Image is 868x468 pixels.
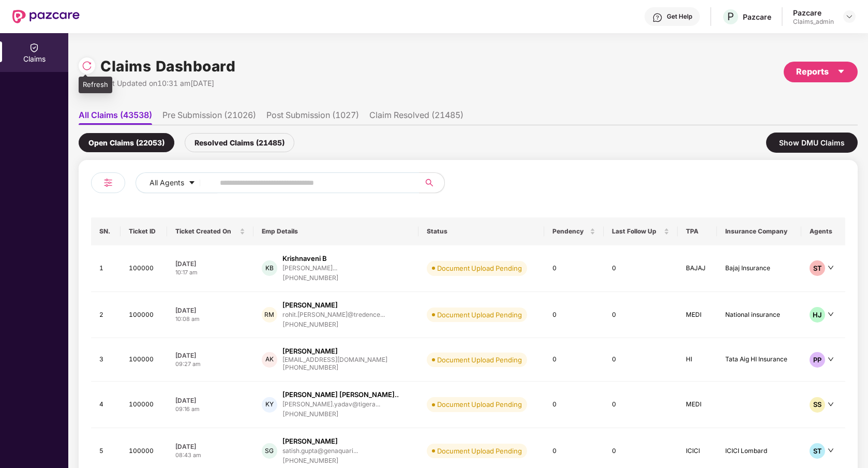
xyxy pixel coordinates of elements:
[175,442,245,451] div: [DATE]
[102,177,114,189] img: svg+xml;base64,PHN2ZyB4bWxucz0iaHR0cDovL3d3dy53My5vcmcvMjAwMC9zdmciIHdpZHRoPSIyNCIgaGVpZ2h0PSIyNC...
[828,311,834,317] span: down
[828,265,834,271] span: down
[437,310,522,320] div: Document Upload Pending
[282,300,338,310] div: [PERSON_NAME]
[121,245,167,292] td: 100000
[418,217,544,245] th: Status
[121,292,167,339] td: 100000
[717,217,801,245] th: Insurance Company
[167,217,253,245] th: Ticket Created On
[282,311,385,318] div: rohit.[PERSON_NAME]@tredence...
[828,447,834,454] span: down
[717,245,801,292] td: Bajaj Insurance
[419,172,445,193] button: search
[437,399,522,409] div: Document Upload Pending
[266,110,359,125] li: Post Submission (1027)
[678,245,716,292] td: BAJAJ
[175,259,245,268] div: [DATE]
[136,172,218,193] button: All Agentscaret-down
[175,451,245,460] div: 08:43 am
[100,78,235,89] div: Last Updated on 10:31 am[DATE]
[828,356,834,362] span: down
[121,217,167,245] th: Ticket ID
[544,292,604,339] td: 0
[743,12,771,22] div: Pazcare
[810,307,825,323] div: HJ
[437,355,522,365] div: Document Upload Pending
[604,245,678,292] td: 0
[667,12,692,21] div: Get Help
[175,405,245,414] div: 09:16 am
[282,456,358,466] div: [PHONE_NUMBER]
[262,307,277,323] div: RM
[175,351,245,360] div: [DATE]
[175,360,245,369] div: 09:27 am
[175,315,245,324] div: 10:08 am
[82,61,92,71] img: svg+xml;base64,PHN2ZyBpZD0iUmVsb2FkLTMyeDMyIiB4bWxucz0iaHR0cDovL3d3dy53My5vcmcvMjAwMC9zdmciIHdpZH...
[678,338,716,382] td: HI
[437,263,522,273] div: Document Upload Pending
[282,390,399,400] div: [PERSON_NAME] [PERSON_NAME]..
[369,110,463,125] li: Claim Resolved (21485)
[282,320,385,330] div: [PHONE_NUMBER]
[282,273,339,283] div: [PHONE_NUMBER]
[544,245,604,292] td: 0
[175,396,245,405] div: [DATE]
[91,292,121,339] td: 2
[837,67,845,76] span: caret-down
[12,10,80,23] img: New Pazcare Logo
[828,401,834,407] span: down
[175,268,245,277] div: 10:17 am
[185,133,294,152] div: Resolved Claims (21485)
[544,382,604,428] td: 0
[149,177,184,188] span: All Agents
[282,346,338,356] div: [PERSON_NAME]
[121,382,167,428] td: 100000
[612,227,662,236] span: Last Follow Up
[282,363,387,373] div: [PHONE_NUMBER]
[188,179,196,187] span: caret-down
[845,12,854,21] img: svg+xml;base64,PHN2ZyBpZD0iRHJvcGRvd24tMzJ4MzIiIHhtbG5zPSJodHRwOi8vd3d3LnczLm9yZy8yMDAwL3N2ZyIgd2...
[100,55,235,78] h1: Claims Dashboard
[604,338,678,382] td: 0
[262,352,277,368] div: AK
[717,292,801,339] td: National insurance
[544,338,604,382] td: 0
[262,443,277,459] div: SG
[604,217,678,245] th: Last Follow Up
[437,446,522,456] div: Document Upload Pending
[604,382,678,428] td: 0
[810,352,825,368] div: PP
[717,338,801,382] td: Tata Aig HI Insurance
[282,401,380,407] div: [PERSON_NAME].yadav@tigera...
[175,306,245,315] div: [DATE]
[604,292,678,339] td: 0
[282,447,358,454] div: satish.gupta@genaquari...
[419,179,439,187] span: search
[282,265,337,271] div: [PERSON_NAME]...
[793,8,834,18] div: Pazcare
[282,409,399,419] div: [PHONE_NUMBER]
[29,42,39,53] img: svg+xml;base64,PHN2ZyBpZD0iQ2xhaW0iIHhtbG5zPSJodHRwOi8vd3d3LnczLm9yZy8yMDAwL3N2ZyIgd2lkdGg9IjIwIi...
[79,77,112,93] div: Refresh
[652,12,663,23] img: svg+xml;base64,PHN2ZyBpZD0iSGVscC0zMngzMiIgeG1sbnM9Imh0dHA6Ly93d3cudzMub3JnLzIwMDAvc3ZnIiB3aWR0aD...
[766,133,858,153] div: Show DMU Claims
[91,338,121,382] td: 3
[282,356,387,363] div: [EMAIL_ADDRESS][DOMAIN_NAME]
[121,338,167,382] td: 100000
[678,382,716,428] td: MEDI
[262,260,277,276] div: KB
[810,443,825,459] div: ST
[796,65,845,78] div: Reports
[262,397,277,413] div: KY
[91,217,121,245] th: SN.
[793,18,834,26] div: Claims_admin
[552,227,588,236] span: Pendency
[801,217,845,245] th: Agents
[91,245,121,292] td: 1
[79,110,152,125] li: All Claims (43538)
[678,292,716,339] td: MEDI
[282,254,327,264] div: Krishnaveni B
[79,133,174,152] div: Open Claims (22053)
[544,217,604,245] th: Pendency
